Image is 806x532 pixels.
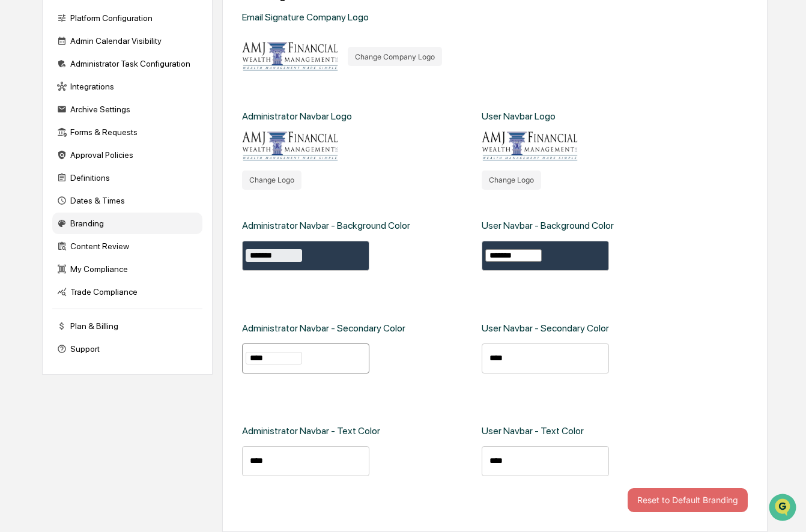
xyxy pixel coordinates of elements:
img: 1746055101610-c473b297-6a78-478c-a979-82029cc54cd1 [12,92,34,113]
div: Support [52,338,202,360]
div: 🗄️ [87,153,97,162]
div: Branding [52,213,202,234]
span: Preclearance [24,151,77,163]
div: Start new chat [41,92,197,104]
a: 🗄️Attestations [82,147,154,168]
span: Attestations [99,151,149,163]
div: User Navbar - Background Color [482,220,614,231]
span: Data Lookup [24,174,76,186]
div: My Compliance [52,258,202,280]
div: Administrator Navbar Logo [242,110,352,122]
div: Content Review [52,235,202,257]
div: Integrations [52,76,202,97]
button: Start new chat [204,95,219,110]
div: 🖐️ [12,153,22,162]
div: Plan & Billing [52,315,202,337]
div: 🔎 [12,175,22,185]
div: Administrator Navbar - Background Color [242,220,410,231]
a: Powered byPylon [85,203,145,213]
div: Admin Calendar Visibility [52,30,202,52]
a: 🖐️Preclearance [7,147,82,168]
div: User Navbar - Secondary Color [482,322,609,334]
div: We're available if you need us! [41,104,152,113]
button: Change Logo [242,171,301,190]
div: User Navbar - Text Color [482,425,584,437]
div: Definitions [52,167,202,189]
div: Archive Settings [52,98,202,120]
div: Dates & Times [52,190,202,211]
img: User Logo [482,131,578,160]
div: Trade Compliance [52,281,202,303]
div: Administrator Navbar - Secondary Color [242,322,405,334]
div: User Navbar Logo [482,110,556,122]
div: Forms & Requests [52,121,202,143]
button: Change Logo [482,171,541,190]
img: Organization Logo [242,42,338,71]
iframe: Open customer support [768,492,800,525]
button: Reset to Default Branding [628,488,748,512]
div: Email Signature Company Logo [242,11,470,23]
p: How can we help? [12,25,219,44]
span: Pylon [120,204,145,213]
div: Approval Policies [52,144,202,166]
div: Platform Configuration [52,7,202,29]
img: Adnmin Logo [242,131,338,160]
div: Administrator Navbar - Text Color [242,425,380,437]
button: Change Company Logo [348,47,442,66]
a: 🔎Data Lookup [7,169,80,191]
div: Administrator Task Configuration [52,53,202,74]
